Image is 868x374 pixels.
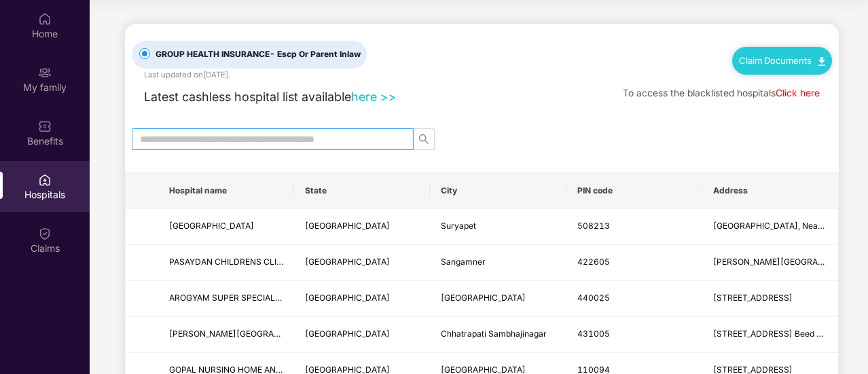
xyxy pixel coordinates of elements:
span: GROUP HEALTH INSURANCE [150,48,366,61]
span: [GEOGRAPHIC_DATA] [169,221,254,231]
span: Latest cashless hospital list available [144,90,351,104]
td: Maharashtra [294,245,430,281]
td: Maharashtra [294,281,430,317]
img: svg+xml;base64,PHN2ZyBpZD0iSG9zcGl0YWxzIiB4bWxucz0iaHR0cDovL3d3dy53My5vcmcvMjAwMC9zdmciIHdpZHRoPS... [38,173,52,187]
td: Sangamner [430,245,566,281]
th: State [294,172,430,209]
td: PASAYDAN CHILDRENS CLINIC AND NURSING HOME [158,245,294,281]
td: Plot No.11 Sarve No.3/4 Beed by pass Satara parisar Mustafabad, Amdar Road Satara Parisar Session... [702,317,838,353]
th: Hospital name [158,172,294,209]
td: 34, Sita Nagar, Wardha Road [702,281,838,317]
span: [GEOGRAPHIC_DATA] [305,221,390,231]
span: 508213 [577,221,610,231]
span: [GEOGRAPHIC_DATA] [441,293,526,303]
div: Last updated on [DATE] . [144,69,230,81]
img: svg+xml;base64,PHN2ZyB3aWR0aD0iMjAiIGhlaWdodD0iMjAiIHZpZXdCb3g9IjAgMCAyMCAyMCIgZmlsbD0ibm9uZSIgeG... [38,66,52,79]
img: svg+xml;base64,PHN2ZyB4bWxucz0iaHR0cDovL3d3dy53My5vcmcvMjAwMC9zdmciIHdpZHRoPSIxMC40IiBoZWlnaHQ9Ij... [818,57,825,66]
span: 422605 [577,257,610,267]
a: Click here [776,88,820,98]
a: here >> [351,90,397,104]
th: Address [702,172,838,209]
td: Nagpur [430,281,566,317]
span: [GEOGRAPHIC_DATA] [305,293,390,303]
td: AROGYAM SUPER SPECIALITY HOSPITAL [158,281,294,317]
td: Lane Beside MNR Hotel, Near Old Hero Honda Showroom MG Rd [702,209,838,245]
img: svg+xml;base64,PHN2ZyBpZD0iQ2xhaW0iIHhtbG5zPSJodHRwOi8vd3d3LnczLm9yZy8yMDAwL3N2ZyIgd2lkdGg9IjIwIi... [38,227,52,240]
span: Suryapet [441,221,476,231]
span: AROGYAM SUPER SPECIALITY HOSPITAL [169,293,330,303]
span: 440025 [577,293,610,303]
span: PASAYDAN CHILDRENS CLINIC AND NURSING HOME [169,257,376,267]
th: PIN code [566,172,702,209]
span: Sangamner [441,257,486,267]
td: Maharashtra [294,317,430,353]
span: - Escp Or Parent Inlaw [270,49,361,59]
span: To access the blacklisted hospitals [623,88,776,98]
button: search [413,128,435,150]
span: search [414,134,434,145]
span: 431005 [577,329,610,339]
span: [GEOGRAPHIC_DATA] [305,329,390,339]
img: svg+xml;base64,PHN2ZyBpZD0iQmVuZWZpdHMiIHhtbG5zPSJodHRwOi8vd3d3LnczLm9yZy8yMDAwL3N2ZyIgd2lkdGg9Ij... [38,119,52,133]
img: svg+xml;base64,PHN2ZyBpZD0iSG9tZSIgeG1sbnM9Imh0dHA6Ly93d3cudzMub3JnLzIwMDAvc3ZnIiB3aWR0aD0iMjAiIG... [38,12,52,26]
td: Suryapet [430,209,566,245]
td: Shri Swami Samarth Hospital Arthroscopy & Orthopedic Superspeciality Center [158,317,294,353]
th: City [430,172,566,209]
span: Chhatrapati Sambhajinagar [441,329,547,339]
a: Claim Documents [739,55,825,66]
td: Chhatrapati Sambhajinagar [430,317,566,353]
span: [STREET_ADDRESS] [713,293,793,303]
td: TAJANE MALA NAVIN NAGAR ROAD, [702,245,838,281]
span: Hospital name [169,185,283,196]
span: [PERSON_NAME][GEOGRAPHIC_DATA] Arthroscopy & Orthopedic Superspeciality Center [169,329,513,339]
span: [GEOGRAPHIC_DATA] [305,257,390,267]
span: Address [713,185,827,196]
td: NEO CHILDRENS HOSPITAL [158,209,294,245]
td: Andhra Pradesh [294,209,430,245]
